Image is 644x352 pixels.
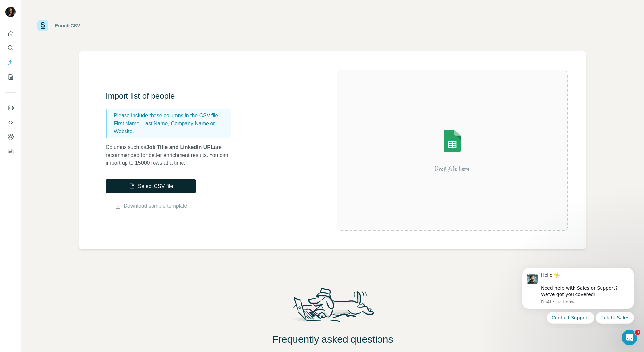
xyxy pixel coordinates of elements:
[5,131,16,143] button: Dashboard
[114,120,228,135] p: First Name, Last Name, Company Name or Website.
[146,144,214,150] span: Job Title and LinkedIn URL
[5,71,16,83] button: My lists
[37,20,48,31] img: Surfe Logo
[5,102,16,114] button: Use Surfe on LinkedIn
[106,202,196,210] button: Download sample template
[106,143,238,167] p: Columns such as are recommended for better enrichment results. You can import up to 15000 rows at...
[106,91,238,101] h3: Import list of people
[5,57,16,69] button: Enrich CSV
[5,7,16,17] img: Avatar
[5,145,16,157] button: Feedback
[635,330,640,335] span: 3
[285,286,380,328] img: Surfe Mascot Illustration
[5,28,16,40] button: Quick start
[5,116,16,128] button: Use Surfe API
[622,330,637,345] iframe: Intercom live chat
[124,202,187,210] a: Download sample template
[106,179,196,193] button: Select CSV file
[5,42,16,54] button: Search
[21,334,644,345] h2: Frequently asked questions
[114,112,228,120] p: Please include these columns in the CSV file:
[55,22,80,29] div: Enrich CSV
[393,111,512,190] img: Surfe Illustration - Drop file here or select below
[512,262,644,328] iframe: Intercom notifications message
